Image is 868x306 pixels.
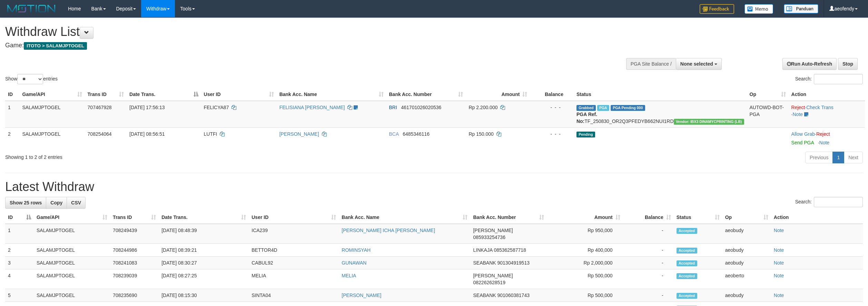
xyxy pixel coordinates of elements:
[547,289,623,302] td: Rp 500,000
[623,269,674,289] td: -
[774,228,784,233] a: Note
[50,200,62,205] span: Copy
[34,211,110,224] th: Game/API: activate to sort column ascending
[5,88,20,101] th: ID
[277,88,386,101] th: Bank Acc. Name: activate to sort column ascending
[5,211,34,224] th: ID: activate to sort column descending
[24,42,87,50] span: ITOTO > SALAMJPTOGEL
[700,4,734,14] img: Feedback.jpg
[806,105,834,110] a: Check Trans
[814,197,863,207] input: Search:
[805,152,833,163] a: Previous
[677,293,697,299] span: Accepted
[473,260,496,266] span: SEABANK
[677,260,697,266] span: Accepted
[159,269,249,289] td: [DATE] 08:27:25
[832,152,844,163] a: 1
[576,112,597,124] b: PGA Ref. No:
[623,211,674,224] th: Balance: activate to sort column ascending
[5,25,572,39] h1: Withdraw List
[159,289,249,302] td: [DATE] 08:15:30
[677,228,697,234] span: Accepted
[473,235,505,240] span: Copy 085933254736 to clipboard
[34,269,110,289] td: SALAMJPTOGEL
[249,244,339,257] td: BETTOR4D
[791,131,816,137] span: ·
[576,132,595,137] span: Pending
[5,224,34,244] td: 1
[279,131,319,137] a: [PERSON_NAME]
[789,88,865,101] th: Action
[623,224,674,244] td: -
[389,131,399,137] span: BCA
[611,105,645,111] span: PGA Pending
[497,293,530,298] span: Copy 901060381743 to clipboard
[680,61,713,67] span: None selected
[339,211,470,224] th: Bank Acc. Name: activate to sort column ascending
[744,4,773,14] img: Button%20Memo.svg
[249,269,339,289] td: MELIA
[466,88,530,101] th: Amount: activate to sort column ascending
[677,273,697,279] span: Accepted
[5,257,34,269] td: 3
[791,131,815,137] a: Allow Grab
[547,224,623,244] td: Rp 950,000
[547,211,623,224] th: Amount: activate to sort column ascending
[34,244,110,257] td: SALAMJPTOGEL
[201,88,277,101] th: User ID: activate to sort column ascending
[623,257,674,269] td: -
[574,88,747,101] th: Status
[88,131,112,137] span: 708254064
[5,151,356,161] div: Showing 1 to 2 of 2 entries
[5,42,572,49] h4: Game:
[129,131,165,137] span: [DATE] 08:56:51
[623,244,674,257] td: -
[747,101,789,128] td: AUTOWD-BOT-PGA
[20,101,85,128] td: SALAMJPTOGEL
[547,244,623,257] td: Rp 400,000
[5,269,34,289] td: 4
[814,74,863,84] input: Search:
[497,260,530,266] span: Copy 901304919513 to clipboard
[771,211,863,224] th: Action
[677,248,697,254] span: Accepted
[626,58,676,70] div: PGA Site Balance /
[795,74,863,84] label: Search:
[722,244,771,257] td: aeobudy
[5,180,863,194] h1: Latest Withdraw
[85,88,127,101] th: Trans ID: activate to sort column ascending
[5,127,20,149] td: 2
[674,119,744,125] span: Vendor URL: https://dashboard.q2checkout.com/secure
[34,257,110,269] td: SALAMJPTOGEL
[249,257,339,269] td: CABUL92
[623,289,674,302] td: -
[722,289,771,302] td: aeobudy
[5,3,58,14] img: MOTION_logo.png
[844,152,863,163] a: Next
[784,4,818,13] img: panduan.png
[533,104,571,111] div: - - -
[774,247,784,253] a: Note
[722,257,771,269] td: aeobudy
[20,88,85,101] th: Game/API: activate to sort column ascending
[795,197,863,207] label: Search:
[5,101,20,128] td: 1
[403,131,430,137] span: Copy 6485346116 to clipboard
[838,58,858,70] a: Stop
[747,88,789,101] th: Op: activate to sort column ascending
[494,247,526,253] span: Copy 085362587718 to clipboard
[473,293,496,298] span: SEABANK
[816,131,830,137] a: Reject
[342,228,435,233] a: [PERSON_NAME] ICHA [PERSON_NAME]
[10,200,42,205] span: Show 25 rows
[473,273,513,278] span: [PERSON_NAME]
[342,273,356,278] a: MELIA
[722,211,771,224] th: Op: activate to sort column ascending
[110,211,159,224] th: Trans ID: activate to sort column ascending
[819,140,830,145] a: Note
[401,105,442,110] span: Copy 461701026020536 to clipboard
[342,260,366,266] a: GUNAWAN
[342,247,371,253] a: ROMINSYAH
[110,244,159,257] td: 708244986
[597,105,609,111] span: Marked by aeohong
